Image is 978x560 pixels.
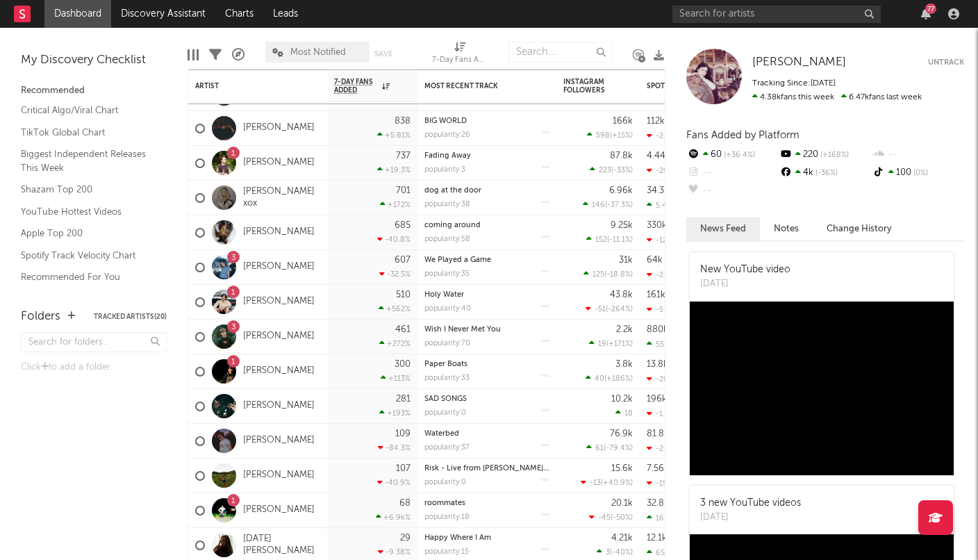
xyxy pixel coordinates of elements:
div: 737 [396,151,411,160]
span: 598 [596,132,610,140]
div: Filters [209,35,222,75]
a: [PERSON_NAME] [752,56,846,69]
div: 29 [400,534,411,543]
input: Search... [508,42,613,63]
div: [DATE] [700,511,801,525]
div: SAD SONGS [424,395,549,403]
a: [PERSON_NAME] xox [243,186,320,210]
a: YouTube Hottest Videos [21,204,153,220]
span: 7-Day Fans Added [334,78,379,94]
div: -- [872,146,964,164]
a: Spotify Track Velocity Chart [21,248,153,263]
div: 281 [396,395,411,404]
div: 330k [647,221,667,230]
a: [PERSON_NAME] [243,227,315,238]
button: Change History [813,217,906,240]
div: -84.3 % [378,443,411,452]
div: Click to add a folder. [21,359,167,376]
div: ( ) [587,131,633,140]
div: 607 [395,256,411,265]
a: Apple Top 200 [21,226,153,241]
div: 461 [395,325,411,334]
div: popularity: 18 [424,513,470,521]
div: 300 [395,360,411,369]
div: 60 [686,146,779,164]
div: -2.2k [647,270,674,279]
span: 18 [624,410,633,418]
div: dog at the door [424,187,549,195]
span: 40 [595,375,604,383]
a: [PERSON_NAME] [243,331,315,343]
div: Spotify Monthly Listeners [647,82,751,90]
div: popularity: 70 [424,340,470,347]
span: +186 % [606,375,631,383]
a: Biggest Independent Releases This Week [21,147,153,175]
a: [PERSON_NAME] [243,157,315,169]
span: -18.8 % [606,271,631,279]
span: Most Notified [290,48,346,57]
div: 4.44k [647,151,670,160]
div: New YouTube video [700,263,790,277]
button: 77 [921,8,931,19]
span: 61 [595,445,604,452]
span: -13 [590,479,601,487]
div: ( ) [586,443,633,452]
div: 9.25k [611,221,633,230]
div: +6.9k % [376,513,411,522]
div: Edit Columns [188,35,199,75]
div: Holy Water [424,291,549,299]
div: 55.7k [647,340,674,349]
div: 13.8k [647,360,668,369]
a: Holy Water [424,291,464,299]
a: Wish I Never Met You [424,326,501,333]
div: popularity: 33 [424,374,470,382]
div: popularity: 37 [424,444,470,452]
div: My Discovery Checklist [21,52,167,69]
div: Risk - Live from Brandy Studio [424,465,549,472]
a: [PERSON_NAME] [243,365,315,377]
span: Tracking Since: [DATE] [752,79,836,88]
div: -40.9 % [377,478,411,487]
div: 161k [647,290,665,299]
div: Fading Away [424,152,549,160]
a: [PERSON_NAME] [243,504,315,516]
button: Notes [760,217,813,240]
span: +15 % [612,132,631,140]
div: popularity: 40 [424,305,471,313]
span: +40.9 % [603,479,631,487]
div: 168 [647,513,669,522]
a: dog at the door [424,187,481,195]
div: -9.38 % [378,547,411,557]
span: -33 % [613,167,631,174]
a: BIG WORLD [424,117,467,125]
span: 19 [598,340,606,348]
div: 6.96k [609,186,633,195]
div: 12.1k [647,534,667,543]
div: Most Recent Track [424,82,529,90]
div: 81.8k [647,429,669,438]
div: 109 [395,429,411,438]
a: [PERSON_NAME] [243,435,315,447]
div: +172 % [380,200,411,209]
div: 32.8k [647,499,669,508]
a: Happy Where I Am [424,534,491,542]
div: 685 [395,221,411,230]
div: 68 [399,499,411,508]
div: [DATE] [700,277,790,291]
div: ( ) [586,374,633,383]
button: Save [374,50,392,58]
span: -79.4 % [606,445,631,452]
span: +171 % [608,340,631,348]
div: 87.8k [610,151,633,160]
span: Fans Added by Platform [686,130,799,140]
span: -37.3 % [607,201,631,209]
div: 4k [779,164,871,182]
div: 64k [647,256,663,265]
span: 146 [592,201,605,209]
button: Untrack [928,56,964,69]
div: -1.41k [647,409,677,418]
span: -50 % [613,514,631,522]
div: +5.81 % [377,131,411,140]
div: ( ) [586,304,633,313]
a: [PERSON_NAME] [243,400,315,412]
